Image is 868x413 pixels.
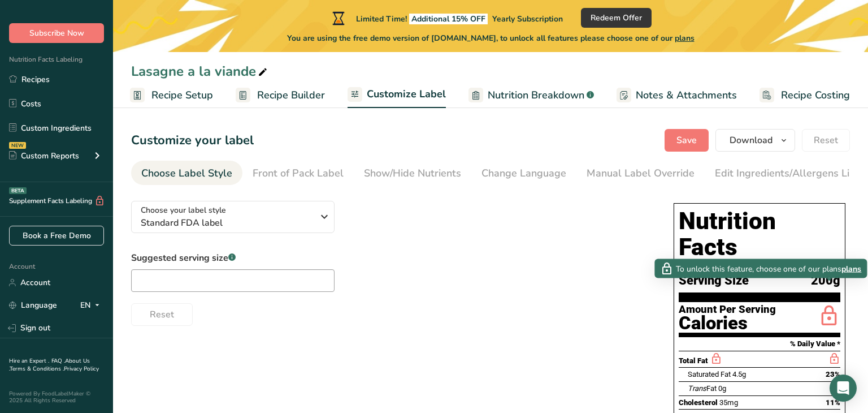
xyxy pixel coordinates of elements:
div: Powered By FoodLabelMaker © 2025 All Rights Reserved [9,390,104,404]
div: Limited Time! [330,11,563,25]
span: You are using the free demo version of [DOMAIN_NAME], to unlock all features please choose one of... [287,32,695,44]
div: Calories [679,315,776,332]
a: Recipe Setup [130,83,213,108]
span: 11% [826,398,840,407]
div: Front of Pack Label [253,166,344,181]
span: Recipe Costing [781,88,850,103]
span: Subscribe Now [29,27,84,39]
button: Reset [131,303,193,326]
div: Amount Per Serving [679,304,776,315]
a: Language [9,295,57,315]
button: Download [715,129,795,152]
span: Cholesterol [679,398,718,407]
a: About Us . [9,357,90,373]
span: To unlock this feature, choose one of our plans [676,263,841,274]
div: BETA [9,187,27,194]
section: % Daily Value * [679,337,840,351]
a: Hire an Expert . [9,357,49,365]
span: Fat [688,384,717,393]
div: Open Intercom Messenger [830,375,857,402]
span: Reset [150,308,174,321]
span: Additional 15% OFF [409,14,488,24]
button: Redeem Offer [581,8,652,28]
i: Trans [688,384,706,393]
a: Book a Free Demo [9,226,104,246]
label: Suggested serving size [131,251,335,265]
span: Standard FDA label [141,216,313,230]
span: Download [730,134,772,147]
a: Recipe Builder [236,83,325,108]
div: Manual Label Override [587,166,695,181]
h1: Customize your label [131,131,254,150]
span: Redeem Offer [591,12,642,24]
span: 0g [718,384,726,393]
span: plans [675,33,695,44]
div: EN [80,299,104,312]
span: Recipe Builder [257,88,325,103]
span: plans [841,263,861,274]
span: 200g [811,274,840,288]
span: 23% [826,370,840,378]
span: Save [676,134,697,147]
span: Customize Label [367,87,446,102]
a: Nutrition Breakdown [468,83,594,108]
a: Notes & Attachments [617,83,737,108]
span: Recipe Setup [151,88,213,103]
button: Reset [802,129,850,152]
button: Subscribe Now [9,23,104,43]
div: Lasagne a la viande [131,61,270,81]
a: Privacy Policy [64,365,99,373]
span: Reset [814,134,838,147]
span: 35mg [719,398,738,407]
a: Terms & Conditions . [10,365,64,373]
span: Serving Size [679,274,749,288]
span: Total Fat [679,356,708,365]
div: Custom Reports [9,150,79,162]
h1: Nutrition Facts [679,208,840,260]
div: Choose Label Style [141,166,232,181]
a: FAQ . [51,357,65,365]
div: NEW [9,142,26,149]
button: Save [665,129,709,152]
div: Edit Ingredients/Allergens List [715,166,858,181]
a: Customize Label [348,81,446,109]
span: Yearly Subscription [492,14,563,24]
span: Saturated Fat [688,370,731,378]
div: Change Language [481,166,566,181]
span: Notes & Attachments [636,88,737,103]
a: Recipe Costing [759,83,850,108]
span: Choose your label style [141,204,226,216]
span: Nutrition Breakdown [488,88,584,103]
span: 4.5g [732,370,746,378]
button: Choose your label style Standard FDA label [131,201,335,233]
div: Show/Hide Nutrients [364,166,461,181]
